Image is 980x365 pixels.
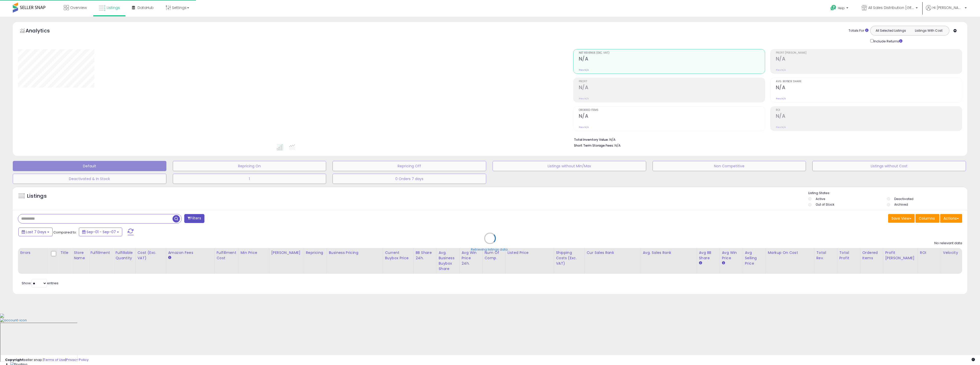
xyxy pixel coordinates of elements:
div: Totals For [849,28,868,33]
h2: N/A [579,56,765,63]
h2: N/A [579,113,765,120]
h5: Analytics [26,27,60,36]
button: All Selected Listings [872,27,910,34]
a: Hi [PERSON_NAME] [926,5,967,17]
span: Help [838,6,845,10]
h2: N/A [776,85,962,91]
small: Prev: N/A [776,97,786,100]
button: 1 [173,174,326,184]
button: Non Competitive [653,161,806,171]
a: Help [826,1,853,17]
span: N/A [615,143,621,148]
small: Prev: N/A [579,68,589,72]
span: DataHub [138,5,154,10]
span: Hi [PERSON_NAME] [933,5,963,10]
i: Get Help [830,5,837,11]
button: Listings without Cost [812,161,966,171]
small: Prev: N/A [579,126,589,129]
button: Deactivated & In Stock [13,174,166,184]
span: Profit [579,80,765,83]
div: Retrieving listings data.. [471,247,509,252]
span: Profit [PERSON_NAME] [776,52,962,54]
small: Prev: N/A [776,126,786,129]
span: All Sales Distribution [GEOGRAPHIC_DATA] [868,5,914,10]
b: Total Inventory Value: [574,137,609,142]
span: ROI [776,109,962,112]
button: Listings without Min/Max [493,161,646,171]
h2: N/A [776,113,962,120]
button: 0 Orders 7 days [333,174,486,184]
span: Net Revenue (Exc. VAT) [579,52,765,54]
button: Listings With Cost [910,27,948,34]
small: Prev: N/A [776,68,786,72]
li: N/A [574,136,958,142]
small: Prev: N/A [579,97,589,100]
span: Overview [70,5,87,10]
h2: N/A [579,85,765,91]
span: Listings [107,5,120,10]
button: Repricing On [173,161,326,171]
h2: N/A [776,56,962,63]
span: Avg. Buybox Share [776,80,962,83]
div: Include Returns [866,38,909,44]
button: Repricing Off [333,161,486,171]
b: Short Term Storage Fees: [574,143,614,148]
button: Default [13,161,166,171]
span: Ordered Items [579,109,765,112]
